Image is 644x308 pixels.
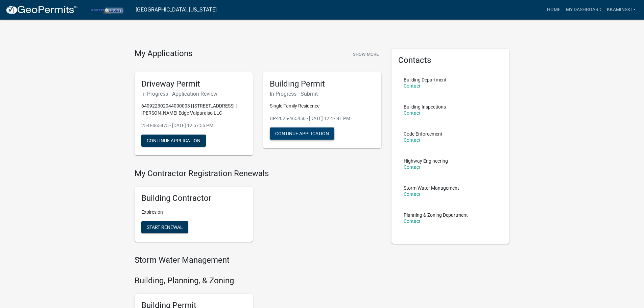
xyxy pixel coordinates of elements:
[135,276,381,286] h4: Building, Planning, & Zoning
[141,91,246,97] h6: In Progress - Application Review
[135,169,381,179] h4: My Contractor Registration Renewals
[141,79,246,89] h5: Driveway Permit
[404,191,421,197] a: Contact
[404,77,447,82] p: Building Department
[135,169,381,247] wm-registration-list-section: My Contractor Registration Renewals
[141,135,206,147] button: Continue Application
[141,122,246,129] p: 25-D-465475 - [DATE] 12:57:55 PM
[136,4,217,16] a: [GEOGRAPHIC_DATA], [US_STATE]
[404,159,448,163] p: Highway Engineering
[270,115,375,122] p: BP-2025-465456 - [DATE] 12:47:41 PM
[350,49,381,60] button: Show More
[563,3,604,16] a: My Dashboard
[544,3,563,16] a: Home
[135,49,192,59] h4: My Applications
[604,3,639,16] a: kkaminski
[398,55,503,65] h5: Contacts
[141,209,246,216] p: Expires on
[135,255,381,265] h4: Storm Water Management
[404,186,459,190] p: Storm Water Management
[141,221,188,233] button: Start Renewal
[270,127,334,140] button: Continue Application
[404,218,421,224] a: Contact
[141,102,246,117] p: 640922302044000003 | [STREET_ADDRESS] | [PERSON_NAME] Edge Valparaiso LLC
[83,5,130,14] img: Porter County, Indiana
[404,132,443,136] p: Code Enforcement
[404,83,421,89] a: Contact
[404,164,421,170] a: Contact
[404,110,421,116] a: Contact
[147,224,183,230] span: Start Renewal
[270,102,375,110] p: Single Family Residence
[404,104,446,109] p: Building Inspections
[270,79,375,89] h5: Building Permit
[404,213,468,217] p: Planning & Zoning Department
[270,91,375,97] h6: In Progress - Submit
[141,193,246,203] h5: Building Contractor
[404,137,421,143] a: Contact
